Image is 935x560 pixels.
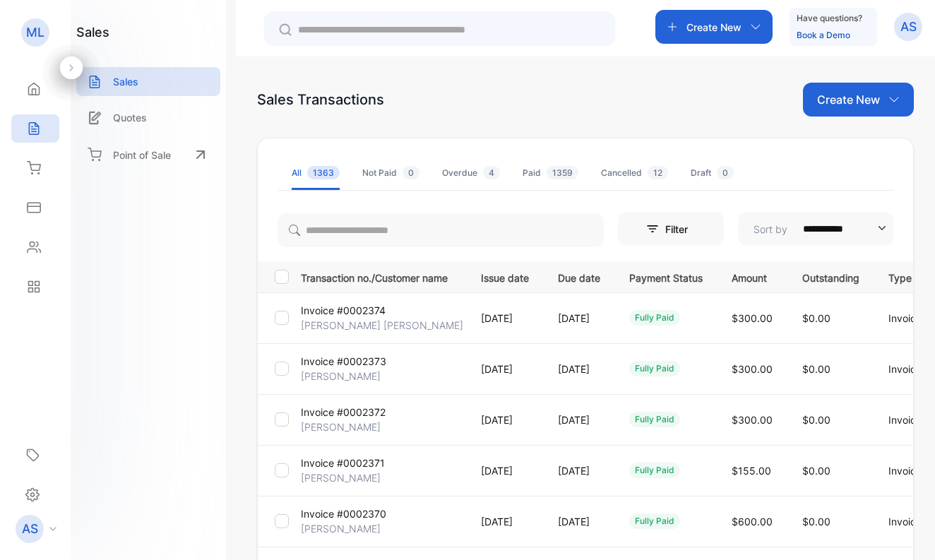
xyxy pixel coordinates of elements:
[629,310,680,326] div: fully paid
[481,514,529,529] p: [DATE]
[257,89,384,110] div: Sales Transactions
[732,268,773,285] p: Amount
[301,268,463,285] p: Transaction no./Customer name
[558,311,600,326] p: [DATE]
[558,514,600,529] p: [DATE]
[113,148,171,162] p: Point of Sale
[754,222,787,237] p: Sort by
[307,166,340,179] span: 1363
[558,268,600,285] p: Due date
[629,513,680,529] div: fully paid
[732,414,773,426] span: $300.00
[301,419,381,434] p: [PERSON_NAME]
[802,363,830,375] span: $0.00
[403,166,419,179] span: 0
[738,212,893,246] button: Sort by
[817,91,880,108] p: Create New
[894,10,922,44] button: AS
[691,167,734,179] div: Draft
[76,23,109,42] h1: sales
[301,521,381,536] p: [PERSON_NAME]
[629,412,680,427] div: fully paid
[686,20,742,35] p: Create New
[900,18,917,36] p: AS
[481,268,529,285] p: Issue date
[301,506,386,521] p: Invoice #0002370
[629,463,680,478] div: fully paid
[732,363,773,375] span: $300.00
[301,455,385,470] p: Invoice #0002371
[732,516,773,528] span: $600.00
[558,362,600,376] p: [DATE]
[481,311,529,326] p: [DATE]
[301,318,463,333] p: [PERSON_NAME] [PERSON_NAME]
[802,414,830,426] span: $0.00
[802,312,830,324] span: $0.00
[301,470,381,485] p: [PERSON_NAME]
[648,166,668,179] span: 12
[301,354,386,369] p: Invoice #0002373
[481,463,529,478] p: [DATE]
[301,303,386,318] p: Invoice #0002374
[803,83,914,117] button: Create New
[802,268,859,285] p: Outstanding
[558,463,600,478] p: [DATE]
[292,167,340,179] div: All
[797,11,862,25] p: Have questions?
[888,362,930,376] p: Invoice
[629,268,703,285] p: Payment Status
[76,67,220,96] a: Sales
[481,362,529,376] p: [DATE]
[717,166,734,179] span: 0
[558,412,600,427] p: [DATE]
[732,465,771,477] span: $155.00
[876,501,935,560] iframe: LiveChat chat widget
[523,167,578,179] div: Paid
[113,110,147,125] p: Quotes
[113,74,138,89] p: Sales
[547,166,578,179] span: 1359
[483,166,500,179] span: 4
[26,23,44,42] p: ML
[629,361,680,376] div: fully paid
[301,369,381,383] p: [PERSON_NAME]
[732,312,773,324] span: $300.00
[301,405,386,419] p: Invoice #0002372
[888,268,930,285] p: Type
[888,463,930,478] p: Invoice
[655,10,773,44] button: Create New
[888,412,930,427] p: Invoice
[362,167,419,179] div: Not Paid
[22,520,38,538] p: AS
[76,139,220,170] a: Point of Sale
[481,412,529,427] p: [DATE]
[802,465,830,477] span: $0.00
[802,516,830,528] span: $0.00
[888,311,930,326] p: Invoice
[601,167,668,179] div: Cancelled
[76,103,220,132] a: Quotes
[442,167,500,179] div: Overdue
[797,30,850,40] a: Book a Demo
